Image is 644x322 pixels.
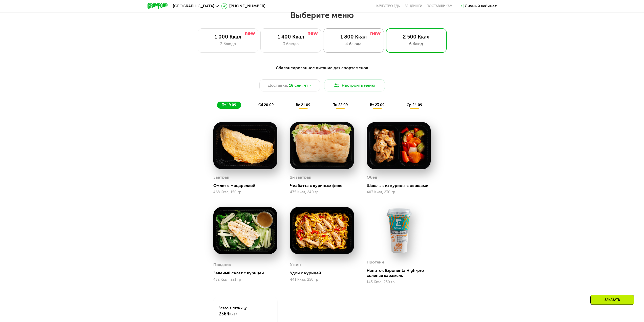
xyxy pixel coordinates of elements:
[172,65,472,71] div: Сбалансированное питание для спортсменов
[290,271,358,276] div: Удон с курицей
[173,4,214,8] span: [GEOGRAPHIC_DATA]
[324,79,385,91] button: Настроить меню
[465,3,497,9] div: Личный кабинет
[370,103,384,107] span: вт 23.09
[391,41,441,47] div: 6 блюд
[266,34,316,40] div: 1 400 Ккал
[218,311,229,317] span: 2364
[258,103,274,107] span: сб 20.09
[203,34,253,40] div: 1 000 Ккал
[367,174,377,181] div: Обед
[213,174,229,181] div: Завтрак
[16,10,628,20] h2: Выберите меню
[590,295,634,305] div: Заказать
[367,280,431,284] div: 145 Ккал, 250 гр
[405,4,422,8] a: Вендинги
[213,183,281,188] div: Омлет с моцареллой
[213,278,277,282] div: 432 Ккал, 221 гр
[290,174,311,181] div: 2й завтрак
[221,3,265,9] a: [PHONE_NUMBER]
[367,183,435,188] div: Шашлык из курицы с овощами
[333,103,348,107] span: пн 22.09
[203,41,253,47] div: 3 блюда
[266,41,316,47] div: 3 блюда
[376,4,401,8] a: Качество еды
[296,103,310,107] span: вс 21.09
[290,278,354,282] div: 441 Ккал, 250 гр
[367,268,435,278] div: Напиток Exponenta High-pro соленая карамель
[289,82,308,88] span: 18 сен, чт
[367,190,431,194] div: 403 Ккал, 230 гр
[213,261,231,269] div: Полдник
[222,103,236,107] span: пт 19.09
[213,190,277,194] div: 468 Ккал, 150 гр
[290,183,358,188] div: Чиабатта с куриным филе
[367,258,384,266] div: Протеин
[328,41,379,47] div: 4 блюда
[268,82,288,88] span: Доставка:
[290,261,301,269] div: Ужин
[407,103,422,107] span: ср 24.09
[426,4,452,8] div: поставщикам
[328,34,379,40] div: 1 800 Ккал
[290,190,354,194] div: 475 Ккал, 240 гр
[229,312,238,316] span: Ккал
[213,271,281,276] div: Зеленый салат с курицей
[218,306,272,317] div: Всего в пятницу
[391,34,441,40] div: 2 500 Ккал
